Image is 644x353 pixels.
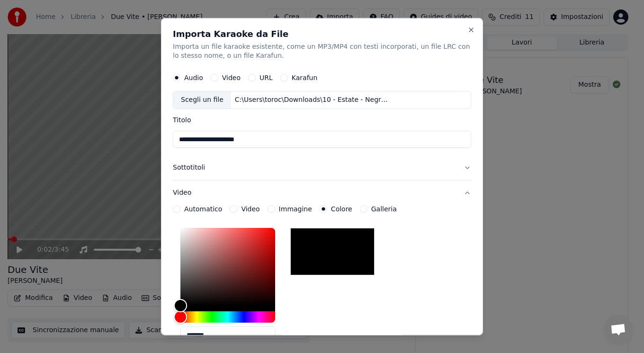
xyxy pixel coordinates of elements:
button: Video [173,181,471,205]
label: Immagine [279,206,312,212]
button: Sottotitoli [173,155,471,180]
div: C:\Users\toroc\Downloads\10 - Estate - Negramaro.mp3 [231,95,392,105]
h2: Importa Karaoke da File [173,29,471,38]
label: Audio [184,74,203,81]
label: Galleria [371,206,397,212]
label: Video [222,74,241,81]
label: Colore [331,206,352,212]
div: Color [180,228,275,306]
label: URL [259,74,273,81]
label: Video [241,206,259,212]
label: Automatico [184,206,222,212]
div: Hue [180,311,275,323]
p: Importa un file karaoke esistente, come un MP3/MP4 con testi incorporati, un file LRC con lo stes... [173,42,471,61]
label: Karafun [292,74,318,81]
div: Scegli un file [173,91,231,109]
label: Titolo [173,117,471,123]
